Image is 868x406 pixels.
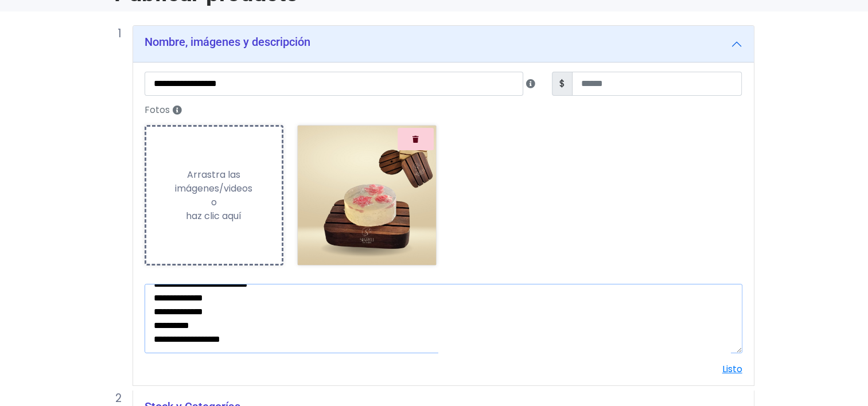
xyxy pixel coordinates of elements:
[145,35,310,49] h5: Nombre, imágenes y descripción
[138,100,749,120] label: Fotos
[722,362,742,376] a: Listo
[398,128,434,150] button: Quitar
[552,72,573,96] span: $
[133,26,754,63] button: Nombre, imágenes y descripción
[146,168,282,223] div: Arrastra las imágenes/videos o haz clic aquí
[298,126,436,265] img: Z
